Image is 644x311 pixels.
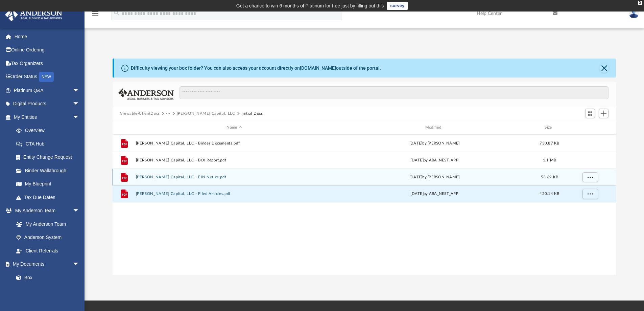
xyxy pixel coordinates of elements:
button: Close [599,63,609,73]
button: [PERSON_NAME] Capital, LLC - EIN Notice.pdf [136,175,333,179]
a: Binder Walkthrough [9,164,90,177]
div: NEW [39,72,54,82]
img: Anderson Advisors Platinum Portal [3,8,64,21]
span: arrow_drop_down [73,110,86,124]
button: Initial Docs [241,111,263,117]
div: [DATE] by [PERSON_NAME] [336,140,533,146]
div: close [638,1,642,5]
span: arrow_drop_down [73,204,86,218]
i: menu [91,9,99,18]
span: 53.69 KB [541,175,558,179]
button: More options [582,189,598,199]
button: Add [599,109,609,118]
a: Digital Productsarrow_drop_down [5,97,90,111]
a: [DOMAIN_NAME] [300,65,336,71]
span: arrow_drop_down [73,84,86,97]
a: My Entitiesarrow_drop_down [5,110,90,124]
div: Get a chance to win 6 months of Platinum for free just by filling out this [236,2,384,10]
a: Order StatusNEW [5,70,90,84]
input: Search files and folders [180,86,609,99]
div: Size [536,125,563,131]
div: [DATE] by [PERSON_NAME] [336,174,533,180]
a: My Blueprint [9,177,86,191]
span: arrow_drop_down [73,97,86,111]
span: arrow_drop_down [73,258,86,271]
a: Box [9,271,83,284]
div: [DATE] by ABA_NEST_APP [336,191,533,197]
button: ··· [166,111,170,117]
button: Switch to Grid View [585,109,595,118]
span: 1.1 MB [543,158,556,162]
a: Platinum Q&Aarrow_drop_down [5,84,90,97]
a: Anderson System [9,231,86,244]
button: [PERSON_NAME] Capital, LLC - Filed Articles.pdf [136,192,333,196]
button: [PERSON_NAME] Capital, LLC - BOI Report.pdf [136,158,333,162]
button: Viewable-ClientDocs [120,111,160,117]
div: Name [135,125,333,131]
i: search [113,9,120,17]
a: Tax Organizers [5,57,90,70]
button: More options [582,172,598,182]
img: User Pic [629,8,639,18]
div: grid [113,135,616,275]
div: id [566,125,613,131]
a: My Anderson Teamarrow_drop_down [5,204,86,218]
div: Difficulty viewing your box folder? You can also access your account directly on outside of the p... [131,65,381,72]
a: Online Ordering [5,43,90,57]
button: [PERSON_NAME] Capital, LLC - Binder Documents.pdf [136,141,333,146]
a: menu [91,13,99,18]
a: Tax Due Dates [9,191,90,204]
button: [PERSON_NAME] Capital, LLC [177,111,235,117]
a: CTA Hub [9,137,90,151]
a: My Anderson Team [9,217,83,231]
a: Overview [9,124,90,137]
a: Client Referrals [9,244,86,258]
div: Modified [336,125,533,131]
a: Home [5,30,90,43]
div: [DATE] by ABA_NEST_APP [336,157,533,163]
div: id [116,125,133,131]
a: survey [387,2,408,10]
a: Entity Change Request [9,151,90,164]
a: My Documentsarrow_drop_down [5,258,86,271]
a: Meeting Minutes [9,284,86,298]
span: 420.14 KB [540,192,559,196]
span: 730.87 KB [540,141,559,145]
